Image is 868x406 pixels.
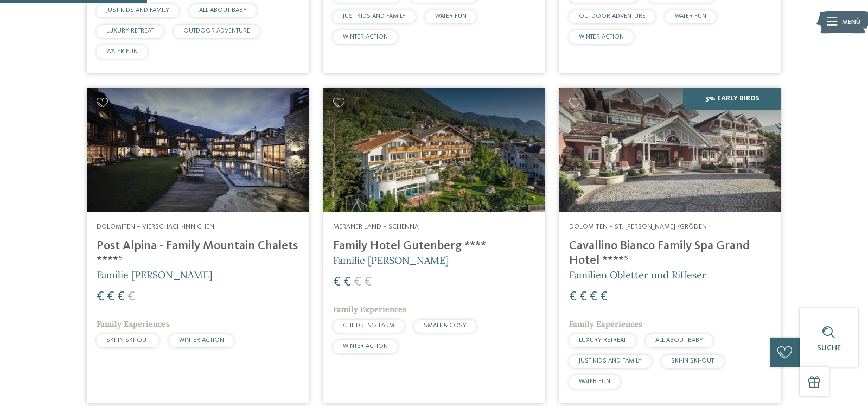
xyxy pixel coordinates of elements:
h4: Post Alpina - Family Mountain Chalets ****ˢ [97,239,298,268]
span: Meraner Land – Schenna [333,223,419,230]
span: € [97,290,104,303]
span: € [600,290,608,303]
span: Family Experiences [333,304,406,314]
span: JUST KIDS AND FAMILY [106,7,169,14]
span: WATER FUN [675,13,706,20]
span: € [107,290,114,303]
span: WINTER ACTION [343,34,388,40]
span: LUXURY RETREAT [106,28,154,34]
span: WATER FUN [579,378,610,385]
h4: Cavallino Bianco Family Spa Grand Hotel ****ˢ [569,239,771,268]
span: Family Experiences [97,319,170,329]
img: Family Spa Grand Hotel Cavallino Bianco ****ˢ [559,88,781,213]
span: OUTDOOR ADVENTURE [183,28,250,34]
a: Familienhotels gesucht? Hier findet ihr die besten! Dolomiten – Vierschach-Innichen Post Alpina -... [87,88,308,403]
span: WATER FUN [435,13,467,20]
span: JUST KIDS AND FAMILY [343,13,406,20]
span: Suche [817,344,841,352]
a: Familienhotels gesucht? Hier findet ihr die besten! 5% Early Birds Dolomiten – St. [PERSON_NAME] ... [559,88,781,403]
span: € [343,276,351,289]
span: € [354,276,361,289]
span: € [333,276,341,289]
span: € [117,290,125,303]
span: € [590,290,597,303]
img: Family Hotel Gutenberg **** [323,88,545,213]
h4: Family Hotel Gutenberg **** [333,239,535,253]
span: SKI-IN SKI-OUT [106,337,149,344]
img: Post Alpina - Family Mountain Chalets ****ˢ [87,88,308,213]
span: WATER FUN [106,48,138,55]
span: Familie [PERSON_NAME] [333,254,449,267]
span: Family Experiences [569,319,642,329]
span: WINTER ACTION [179,337,224,344]
span: WINTER ACTION [343,343,388,350]
a: Familienhotels gesucht? Hier findet ihr die besten! Meraner Land – Schenna Family Hotel Gutenberg... [323,88,545,403]
span: Familie [PERSON_NAME] [97,269,212,281]
span: Dolomiten – St. [PERSON_NAME] /Gröden [569,223,707,230]
span: € [579,290,587,303]
span: WINTER ACTION [579,34,624,40]
span: JUST KIDS AND FAMILY [579,358,642,364]
span: ALL ABOUT BABY [199,7,247,14]
span: SMALL & COSY [424,322,467,329]
span: OUTDOOR ADVENTURE [579,13,646,20]
span: LUXURY RETREAT [579,337,626,344]
span: SKI-IN SKI-OUT [671,358,714,364]
span: ALL ABOUT BABY [655,337,703,344]
span: Familien Obletter und Riffeser [569,269,706,281]
span: € [127,290,135,303]
span: CHILDREN’S FARM [343,322,394,329]
span: € [569,290,577,303]
span: Dolomiten – Vierschach-Innichen [97,223,214,230]
span: € [364,276,372,289]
